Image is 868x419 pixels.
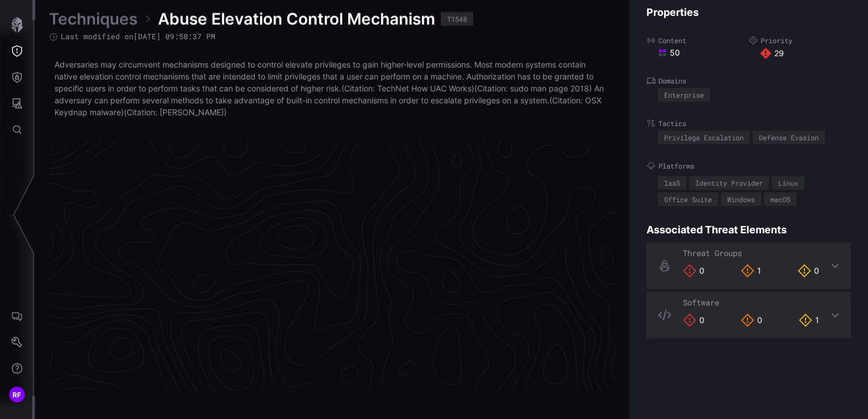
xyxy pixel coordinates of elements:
div: 0 [683,313,704,327]
span: Software [683,297,719,308]
label: Priority [749,36,851,45]
div: 50 [658,48,749,58]
span: Abuse Elevation Control Mechanism [158,9,435,29]
div: Enterprise [664,91,704,98]
label: Domains [646,76,851,85]
div: IaaS [664,179,680,186]
div: Identity Provider [695,179,763,186]
div: 1 [799,313,819,327]
label: Platforms [646,161,851,170]
p: Adversaries may circumvent mechanisms designed to control elevate privileges to gain higher-level... [55,58,610,118]
div: 29 [760,48,851,59]
div: Office Suite [664,196,712,203]
time: [DATE] 09:58:37 PM [133,31,215,41]
div: Linux [778,179,798,186]
div: Privilege Escalation [664,134,744,141]
h4: Properties [646,6,851,19]
div: macOS [770,196,790,203]
div: 0 [798,264,819,278]
div: T1548 [447,15,467,22]
h4: Associated Threat Elements [646,223,851,236]
label: Content [646,36,749,45]
button: RF [1,382,34,408]
div: 1 [741,264,761,278]
span: RF [12,389,22,401]
div: 0 [741,313,762,327]
span: Last modified on [61,32,215,41]
label: Tactics [646,119,851,128]
div: Windows [727,196,755,203]
a: Techniques [49,9,137,29]
div: Defense Evasion [759,134,819,141]
span: Threat Groups [683,248,742,258]
div: 0 [683,264,704,278]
